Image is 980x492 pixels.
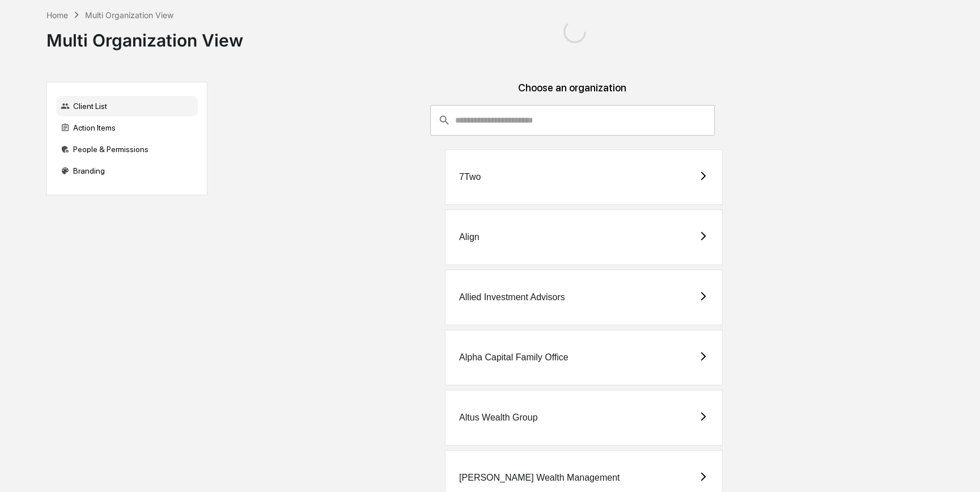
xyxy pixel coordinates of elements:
div: Branding [56,161,198,181]
div: 7Two [459,172,481,182]
div: Align [459,232,480,242]
div: Choose an organization [217,82,928,105]
div: Home [46,10,68,20]
div: People & Permissions [56,139,198,159]
div: Allied Investment Advisors [459,292,565,302]
div: Multi Organization View [46,21,243,51]
div: Altus Wealth Group [459,413,537,423]
div: Action Items [56,117,198,138]
div: consultant-dashboard__filter-organizations-search-bar [430,105,715,136]
div: [PERSON_NAME] Wealth Management [459,473,620,483]
div: Alpha Capital Family Office [459,352,569,363]
div: Multi Organization View [85,10,173,20]
div: Client List [56,96,198,116]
